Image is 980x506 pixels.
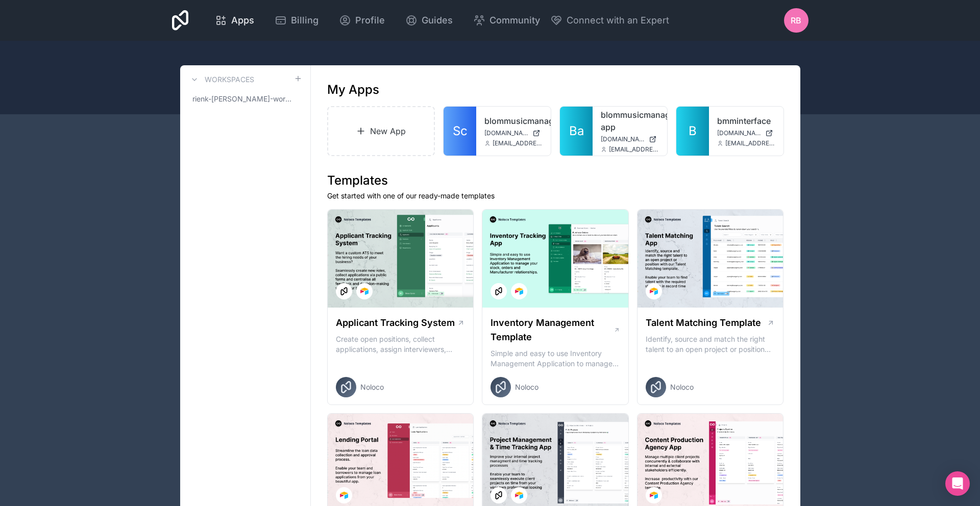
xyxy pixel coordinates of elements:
[670,382,694,392] span: Noloco
[689,123,697,139] span: B
[188,73,254,86] a: Workspaces
[717,115,775,127] a: bmminterface
[205,74,254,85] h3: Workspaces
[444,107,476,156] a: Sc
[560,107,593,156] a: Ba
[340,491,348,499] img: Airtable Logo
[188,90,302,108] a: rienk-[PERSON_NAME]-workspace
[676,107,709,156] a: B
[484,129,543,137] a: [DOMAIN_NAME]
[650,287,658,295] img: Airtable Logo
[192,94,294,104] span: rienk-[PERSON_NAME]-workspace
[601,109,659,133] a: blommusicmanagement-app
[515,382,538,392] span: Noloco
[493,139,543,147] span: [EMAIL_ADDRESS][DOMAIN_NAME]
[646,316,761,330] h1: Talent Matching Template
[327,106,435,156] a: New App
[231,13,254,28] span: Apps
[945,471,970,496] div: Open Intercom Messenger
[609,145,659,154] span: [EMAIL_ADDRESS][DOMAIN_NAME]
[291,13,318,28] span: Billing
[355,13,385,28] span: Profile
[491,348,620,369] p: Simple and easy to use Inventory Management Application to manage your stock, orders and Manufact...
[207,9,262,32] a: Apps
[331,9,393,32] a: Profile
[336,334,465,355] p: Create open positions, collect applications, assign interviewers, centralise candidate feedback a...
[484,129,528,137] span: [DOMAIN_NAME]
[465,9,548,32] a: Community
[791,14,801,27] span: RB
[550,13,669,28] button: Connect with an Expert
[327,82,379,98] h1: My Apps
[360,287,369,295] img: Airtable Logo
[266,9,327,32] a: Billing
[569,123,584,139] span: Ba
[360,382,384,392] span: Noloco
[327,172,784,189] h1: Templates
[336,316,455,330] h1: Applicant Tracking System
[515,491,523,499] img: Airtable Logo
[484,115,543,127] a: blommusicmanagement
[489,13,540,28] span: Community
[327,191,784,201] p: Get started with one of our ready-made templates
[515,287,523,295] img: Airtable Logo
[650,491,658,499] img: Airtable Logo
[453,123,468,139] span: Sc
[422,13,453,28] span: Guides
[717,129,761,137] span: [DOMAIN_NAME]
[717,129,775,137] a: [DOMAIN_NAME]
[397,9,461,32] a: Guides
[725,139,775,147] span: [EMAIL_ADDRESS][DOMAIN_NAME]
[601,135,659,143] a: [DOMAIN_NAME]
[646,334,775,355] p: Identify, source and match the right talent to an open project or position with our Talent Matchi...
[567,13,669,28] span: Connect with an Expert
[601,135,645,143] span: [DOMAIN_NAME]
[491,316,613,344] h1: Inventory Management Template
